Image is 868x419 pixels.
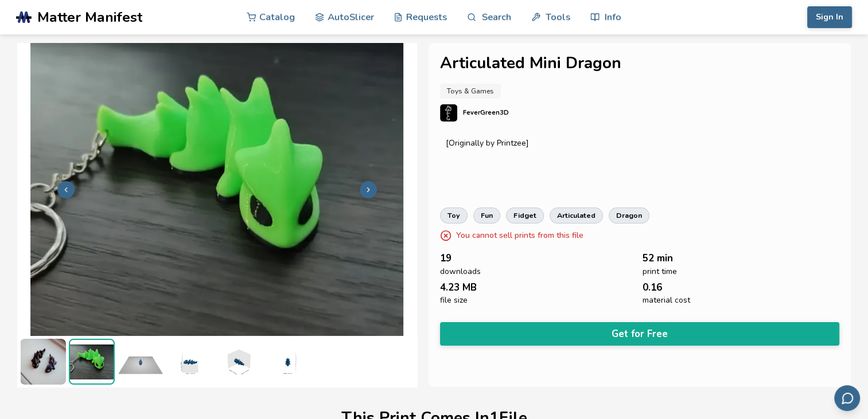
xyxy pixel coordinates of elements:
[37,9,142,25] span: Matter Manifest
[446,139,834,148] div: [Originally by Printzee]
[643,253,673,264] span: 52 min
[440,207,468,224] a: toy
[215,339,261,385] img: 1_3D_Dimensions
[440,104,839,133] a: FeverGreen3D's profileFeverGreen3D
[440,54,839,72] h1: Articulated Mini Dragon
[118,339,164,385] img: 1_Print_Preview
[643,282,662,293] span: 0.16
[166,339,212,385] img: 1_3D_Dimensions
[643,267,677,276] span: print time
[440,322,839,346] button: Get for Free
[440,282,477,293] span: 4.23 MB
[440,104,457,122] img: FeverGreen3D's profile
[473,207,500,224] a: fun
[440,84,501,99] a: Toys & Games
[463,107,509,119] p: FeverGreen3D
[609,207,649,224] a: dragon
[643,296,690,305] span: material cost
[807,6,852,28] button: Sign In
[440,296,468,305] span: file size
[440,267,481,276] span: downloads
[834,385,860,411] button: Send feedback via email
[506,207,544,224] a: fidget
[440,253,451,264] span: 19
[456,229,583,241] p: You cannot sell prints from this file
[264,339,310,385] img: 1_3D_Dimensions
[550,207,603,224] a: articulated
